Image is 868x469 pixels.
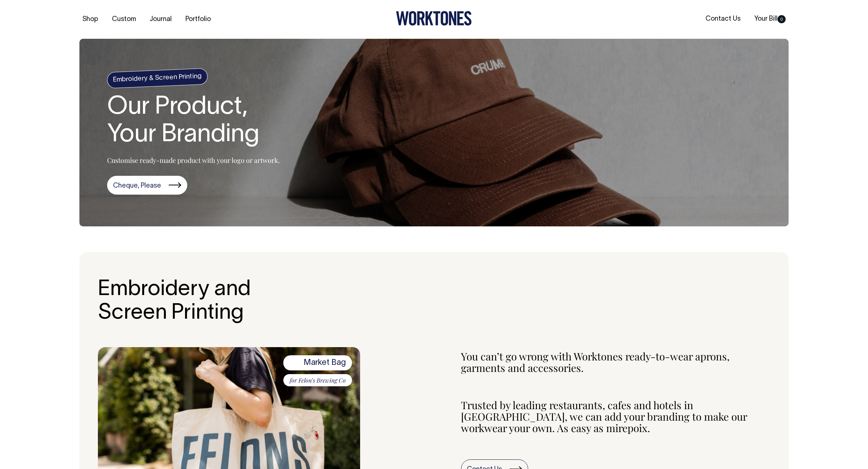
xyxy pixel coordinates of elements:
[79,13,101,25] a: Shop
[751,13,789,25] a: Your Bill0
[703,13,744,25] a: Contact Us
[107,176,187,195] a: Cheque, Please
[98,278,310,325] h2: Embroidery and Screen Printing
[283,355,352,370] span: Market Bag
[778,15,786,23] span: 0
[182,13,214,25] a: Portfolio
[147,13,175,25] a: Journal
[461,351,770,374] p: You can’t go wrong with Worktones ready-to-wear aprons, garments and accessories.
[107,68,208,89] h4: Embroidery & Screen Printing
[107,156,280,165] p: Customise ready-made product with your logo or artwork.
[109,13,139,25] a: Custom
[283,374,352,387] span: for Felon’s Brewing Co
[461,400,770,434] p: Trusted by leading restaurants, cafes and hotels in [GEOGRAPHIC_DATA], we can add your branding t...
[107,94,280,149] h1: Our Product, Your Branding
